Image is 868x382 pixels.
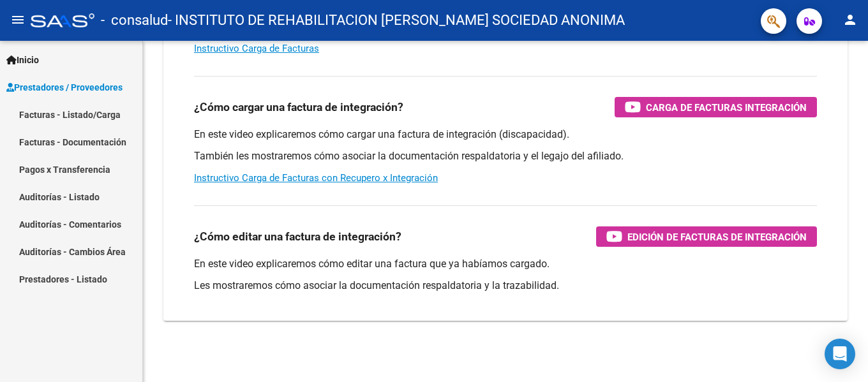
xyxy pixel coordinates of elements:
span: Inicio [6,53,39,67]
a: Instructivo Carga de Facturas [194,43,319,54]
p: En este video explicaremos cómo editar una factura que ya habíamos cargado. [194,257,817,271]
p: En este video explicaremos cómo cargar una factura de integración (discapacidad). [194,128,817,142]
span: - consalud [101,6,168,34]
span: Edición de Facturas de integración [627,229,807,245]
h3: ¿Cómo editar una factura de integración? [194,228,401,246]
h3: ¿Cómo cargar una factura de integración? [194,98,403,116]
p: Les mostraremos cómo asociar la documentación respaldatoria y la trazabilidad. [194,279,817,293]
div: Open Intercom Messenger [825,339,855,369]
p: También les mostraremos cómo asociar la documentación respaldatoria y el legajo del afiliado. [194,149,817,163]
mat-icon: menu [10,12,26,27]
a: Instructivo Carga de Facturas con Recupero x Integración [194,172,438,184]
mat-icon: person [842,12,858,27]
button: Carga de Facturas Integración [615,97,817,117]
span: - INSTITUTO DE REHABILITACION [PERSON_NAME] SOCIEDAD ANONIMA [168,6,625,34]
button: Edición de Facturas de integración [596,226,817,247]
span: Prestadores / Proveedores [6,80,123,94]
span: Carga de Facturas Integración [646,99,807,115]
